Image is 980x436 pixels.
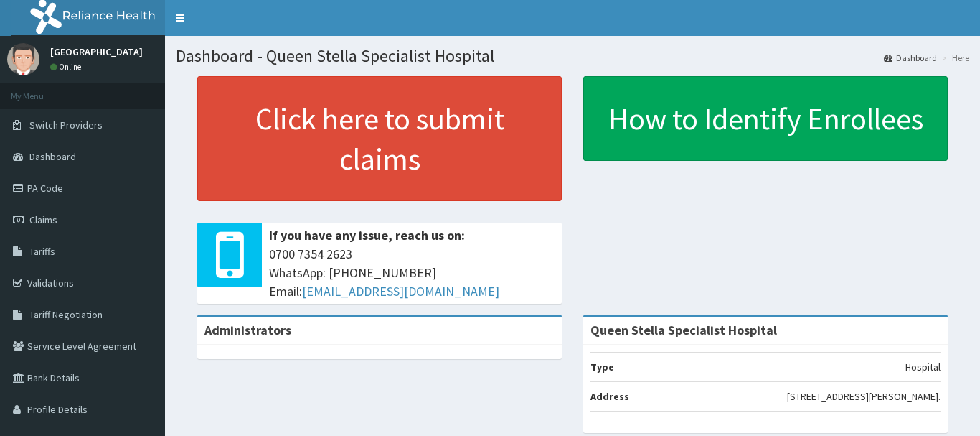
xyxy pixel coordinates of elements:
img: User Image [7,43,39,75]
b: Administrators [204,322,291,338]
span: Switch Providers [29,119,103,131]
a: Online [50,62,85,72]
strong: Queen Stella Specialist Hospital [590,322,777,338]
p: [STREET_ADDRESS][PERSON_NAME]. [787,389,941,404]
span: Dashboard [29,150,76,163]
b: Type [590,361,614,374]
b: If you have any issue, reach us on: [269,227,465,243]
p: Hospital [905,360,941,374]
a: [EMAIL_ADDRESS][DOMAIN_NAME] [302,283,499,300]
a: Dashboard [884,52,937,64]
h1: Dashboard - Queen Stella Specialist Hospital [176,47,969,65]
span: 0700 7354 2623 WhatsApp: [PHONE_NUMBER] Email: [269,245,555,300]
b: Address [590,390,629,403]
a: How to Identify Enrollees [583,76,948,161]
span: Tariff Negotiation [29,308,103,321]
li: Here [938,52,969,64]
a: Click here to submit claims [197,76,562,201]
span: Tariffs [29,245,55,258]
p: [GEOGRAPHIC_DATA] [50,47,143,57]
span: Claims [29,213,57,226]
